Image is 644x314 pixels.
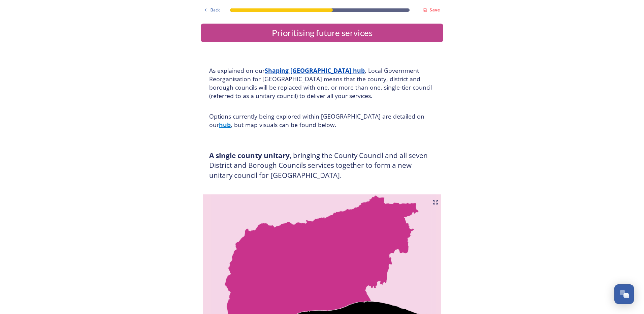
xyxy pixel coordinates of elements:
[265,66,365,74] a: Shaping [GEOGRAPHIC_DATA] hub
[429,7,440,13] strong: Save
[219,121,231,129] a: hub
[209,66,435,100] h4: As explained on our , Local Government Reorganisation for [GEOGRAPHIC_DATA] means that the county...
[203,26,441,39] div: Prioritising future services
[211,7,220,13] span: Back
[209,112,435,129] h4: Options currently being explored within [GEOGRAPHIC_DATA] are detailed on our , but map visuals c...
[209,151,435,181] h3: , bringing the County Council and all seven District and Borough Councils services together to fo...
[614,284,634,304] button: Open Chat
[209,151,290,160] strong: A single county unitary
